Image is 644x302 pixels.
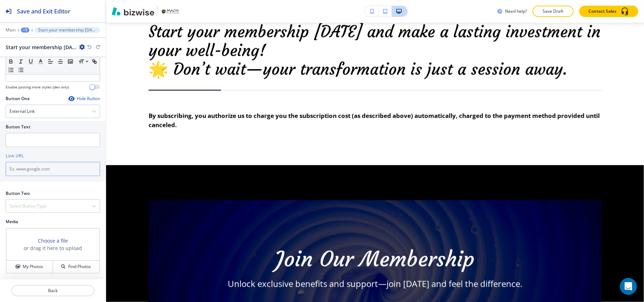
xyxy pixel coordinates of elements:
input: Ex. www.google.com [6,162,100,176]
button: Main [6,28,16,33]
p: 🌟 Don’t wait—your transformation is just a session away. [149,60,602,79]
button: My Photos [6,261,53,273]
h2: Button Text [6,124,30,130]
p: Unlock exclusive benefits and support—join [DATE] and feel the difference. [185,279,565,289]
h2: Button One [6,95,30,102]
h3: Need help? [505,8,527,14]
p: Start your membership [DATE] and make a lasting investment in your well-being! [149,23,602,60]
p: Start your membership [DATE] and make a lasting investment in your well-being! 🌟 Don’t wait—your ... [38,28,97,33]
h2: Media [6,219,100,225]
button: Hide Button [68,96,100,101]
button: Find Photos [53,261,99,273]
button: Back [11,285,94,296]
h4: Select Button Type [10,203,46,209]
button: Choose a file [38,237,68,244]
h4: Enable pasting more styles (dev only) [6,85,69,90]
h2: Button Two [6,190,30,197]
div: Open Intercom Messenger [620,278,637,295]
h2: Link URL [6,153,24,159]
h4: External Link [10,108,35,115]
button: Save Draft [533,6,574,17]
button: Contact Sales [579,6,638,17]
button: +3 [21,28,29,33]
p: Join Our Membership [185,246,565,272]
h2: Save and Exit Editor [17,7,70,16]
h2: Start your membership [DATE] and make a lasting investment in your well-being! 🌟 Don’t wait—your ... [6,43,76,51]
h3: or drag it here to upload [24,244,82,252]
h4: My Photos [23,263,43,270]
h4: Find Photos [68,263,91,270]
div: Choose a fileor drag it here to uploadMy PhotosFind Photos [6,228,100,274]
strong: By subscribing, you authorize us to charge you the subscription cost (as described above) automat... [149,112,601,129]
p: Contact Sales [588,8,616,14]
p: Save Draft [542,8,564,14]
img: Bizwise Logo [112,7,154,16]
p: Back [12,288,94,294]
img: Your Logo [161,8,180,15]
button: Start your membership [DATE] and make a lasting investment in your well-being! 🌟 Don’t wait—your ... [35,27,100,33]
